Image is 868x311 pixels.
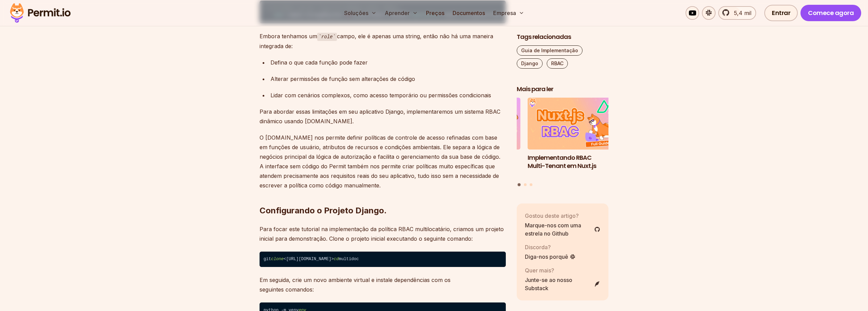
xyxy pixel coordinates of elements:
font: campo, ele é apenas uma string, então não há uma maneira integrada de: [260,33,493,50]
img: O Controle de Acesso Baseado em Políticas (PBAC) não é tão bom quanto você pensa [428,98,520,150]
font: Para focar este tutorial na implementação da política RBAC multilocatário, criamos um projeto ini... [260,226,504,242]
a: Marque-nos com uma estrela no Github [525,221,601,237]
button: Vá para o slide 3 [530,183,532,186]
font: Gostou deste artigo? [525,212,579,219]
img: Logotipo da permissão [7,1,74,25]
a: Django [517,58,543,69]
code: role [317,33,337,41]
font: Comece agora [808,9,854,17]
button: Vá para o slide 2 [524,183,527,186]
a: Entrar [764,5,798,21]
a: Guia de Implementação [517,45,583,56]
font: Documentos [453,10,485,16]
font: Aprender [385,10,410,16]
button: Aprender [382,6,421,20]
font: Discorda? [525,243,551,250]
font: O [DOMAIN_NAME] nos permite definir políticas de controle de acesso refinadas com base em funções... [260,134,500,189]
font: Preços [426,10,444,16]
font: 5,4 mil [734,10,751,16]
a: Documentos [450,6,488,20]
font: Alterar permissões de função sem alterações de código [270,75,415,82]
button: Ir para o slide 1 [518,183,521,186]
font: Guia de Implementação [521,47,578,53]
span: cd [334,257,339,261]
font: Tags relacionadas [517,32,571,41]
font: Mais para ler [517,85,553,93]
a: Comece agora [800,5,861,21]
li: 3 de 3 [428,98,520,179]
font: Configurando o Projeto Django. [260,206,387,215]
a: 5,4 mil [718,6,756,20]
div: Postagens [517,98,609,187]
button: Empresa [490,6,527,20]
font: Soluções [344,10,368,16]
font: Defina o que cada função pode fazer [270,59,368,66]
li: 1 de 3 [528,98,620,179]
font: Para abordar essas limitações em seu aplicativo Django, implementaremos um sistema RBAC dinâmico ... [260,108,500,125]
font: Empresa [493,10,516,16]
button: Soluções [341,6,379,20]
font: Em seguida, crie um novo ambiente virtual e instale dependências com os seguintes comandos: [260,277,451,293]
a: RBAC [547,58,568,69]
font: Implementando RBAC Multi-Tenant em Nuxt.js [528,153,596,170]
a: Implementando RBAC Multi-Tenant em Nuxt.jsImplementando RBAC Multi-Tenant em Nuxt.js [528,98,620,179]
font: Django [521,60,538,66]
span: clone [271,257,284,261]
a: Preços [423,6,447,20]
font: Embora tenhamos um [260,33,317,40]
font: Lidar com cenários complexos, como acesso temporário ou permissões condicionais [270,92,491,99]
font: Entrar [772,9,790,17]
a: Junte-se ao nosso Substack [525,275,601,292]
code: git <[URL][DOMAIN_NAME]> multidoc [260,252,506,267]
font: RBAC [551,60,563,66]
img: Implementando RBAC Multi-Tenant em Nuxt.js [528,98,620,150]
font: Quer mais? [525,267,554,273]
a: Diga-nos porquê [525,252,576,260]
